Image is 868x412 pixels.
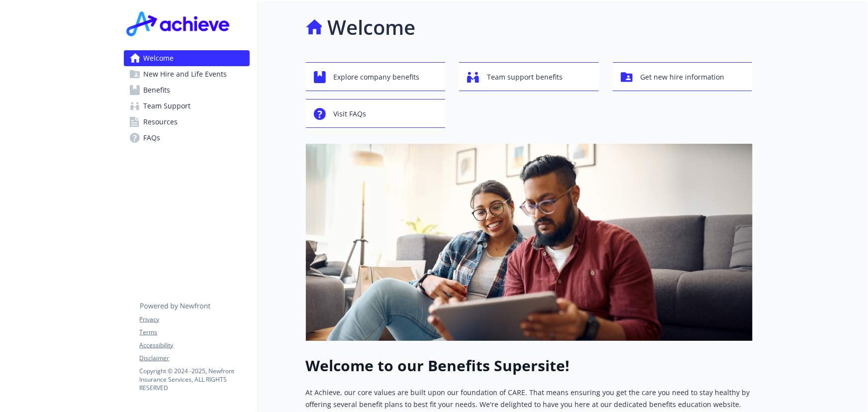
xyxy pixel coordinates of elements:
[459,62,599,91] button: Team support benefits
[124,50,250,66] a: Welcome
[334,104,367,123] span: Visit FAQs
[124,82,250,98] a: Benefits
[306,62,446,91] button: Explore company benefits
[306,99,446,128] button: Visit FAQs
[140,341,249,350] a: Accessibility
[306,357,753,375] h1: Welcome to our Benefits Supersite!
[144,66,227,82] span: New Hire and Life Events
[328,12,416,42] h1: Welcome
[144,130,161,146] span: FAQs
[144,82,171,98] span: Benefits
[144,50,174,66] span: Welcome
[144,98,191,114] span: Team Support
[124,66,250,82] a: New Hire and Life Events
[124,98,250,114] a: Team Support
[306,144,753,341] img: overview page banner
[140,354,249,363] a: Disclaimer
[124,114,250,130] a: Resources
[124,130,250,146] a: FAQs
[140,367,249,392] p: Copyright © 2024 - 2025 , Newfront Insurance Services, ALL RIGHTS RESERVED
[613,62,753,91] button: Get new hire information
[641,68,725,87] span: Get new hire information
[140,315,249,324] a: Privacy
[334,68,420,87] span: Explore company benefits
[487,68,563,87] span: Team support benefits
[144,114,178,130] span: Resources
[140,328,249,337] a: Terms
